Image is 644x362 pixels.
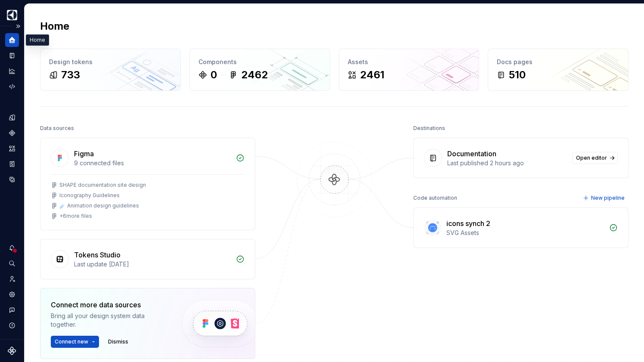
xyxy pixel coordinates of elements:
[26,34,49,46] div: Home
[5,49,19,62] a: Documentation
[446,229,604,237] div: SVG Assets
[59,202,139,209] div: ☄️ Animation design guidelines
[59,192,120,199] div: Iconography Guidelines
[51,336,99,348] button: Connect new
[40,239,255,279] a: Tokens StudioLast update [DATE]
[7,10,17,20] img: 1131f18f-9b94-42a4-847a-eabb54481545.png
[61,68,80,82] div: 733
[8,347,16,355] svg: Supernova Logo
[108,338,128,345] span: Dismiss
[55,338,88,345] span: Connect new
[488,49,629,91] a: Docs pages510
[74,250,121,260] div: Tokens Studio
[413,192,457,204] div: Code automation
[198,58,321,66] div: Components
[509,68,526,82] div: 510
[348,58,471,66] div: Assets
[40,19,69,33] h2: Home
[40,138,255,230] a: Figma9 connected filesSHAPE documentation site designIconography Guidelines☄️ Animation design gu...
[497,58,619,66] div: Docs pages
[447,149,496,159] div: Documentation
[74,159,231,167] div: 9 connected files
[5,272,19,286] a: Invite team
[241,68,268,82] div: 2462
[591,195,625,201] span: New pipeline
[339,49,480,91] a: Assets2461
[189,49,330,91] a: Components02462
[74,260,231,269] div: Last update [DATE]
[5,257,19,270] button: Search ⌘K
[5,33,19,47] a: Home
[447,159,567,167] div: Last published 2 hours ago
[5,64,19,78] a: Analytics
[59,182,146,189] div: SHAPE documentation site design
[74,149,94,159] div: Figma
[49,58,172,66] div: Design tokens
[40,49,181,91] a: Design tokens733
[5,80,19,93] a: Code automation
[360,68,384,82] div: 2461
[40,122,74,134] div: Data sources
[51,312,167,329] div: Bring all your design system data together.
[5,173,19,186] a: Data sources
[5,111,19,124] a: Design tokens
[104,336,132,348] button: Dismiss
[5,157,19,171] a: Storybook stories
[5,126,19,140] a: Components
[446,218,490,229] div: icons synch 2
[413,122,445,134] div: Destinations
[59,213,92,220] div: + 6 more files
[12,20,24,32] button: Expand sidebar
[51,300,167,310] div: Connect more data sources
[576,155,607,161] span: Open editor
[5,241,19,255] button: Notifications
[572,152,618,164] a: Open editor
[5,142,19,155] a: Assets
[5,303,19,317] button: Contact support
[580,192,629,204] button: New pipeline
[5,288,19,301] a: Settings
[211,68,217,82] div: 0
